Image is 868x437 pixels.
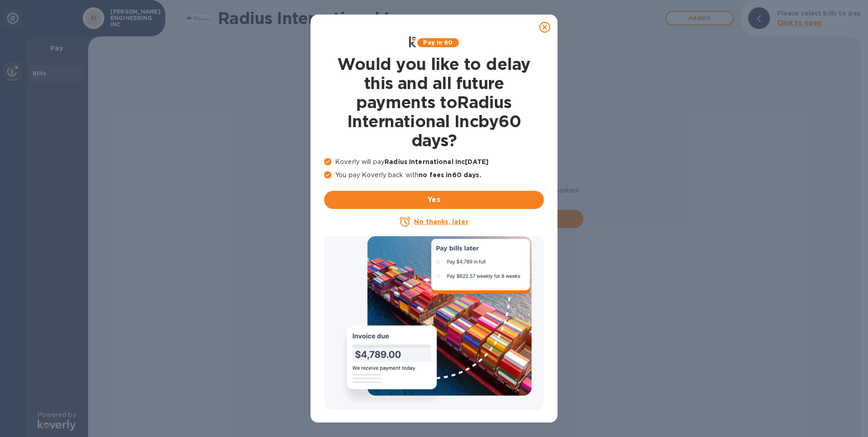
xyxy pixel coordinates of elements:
h1: Would you like to delay this and all future payments to Radius International Inc by 60 days ? [324,55,544,150]
b: no fees in 60 days . [419,171,481,179]
p: Koverly will pay [324,157,544,167]
b: Pay in 60 [423,39,453,46]
b: Radius International Inc [DATE] [385,158,488,165]
button: Yes [324,191,544,209]
span: Yes [331,194,537,205]
p: You pay Koverly back with [324,170,544,180]
u: No thanks, later [414,218,468,225]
